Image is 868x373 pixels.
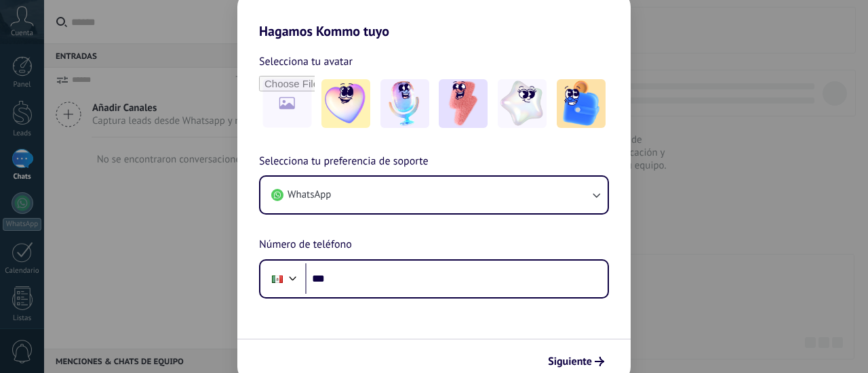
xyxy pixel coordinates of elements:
[557,79,606,128] img: -5.jpeg
[321,79,370,128] img: -1.jpeg
[259,53,353,70] span: Selecciona tu avatar
[380,79,429,128] img: -2.jpeg
[542,350,610,373] button: Siguiente
[264,265,290,293] div: Mexico: + 52
[259,153,429,171] span: Selecciona tu preferencia de soporte
[288,188,331,202] span: WhatsApp
[259,236,352,254] span: Número de teléfono
[260,177,608,213] button: WhatsApp
[498,79,547,128] img: -4.jpeg
[548,357,592,366] span: Siguiente
[439,79,488,128] img: -3.jpeg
